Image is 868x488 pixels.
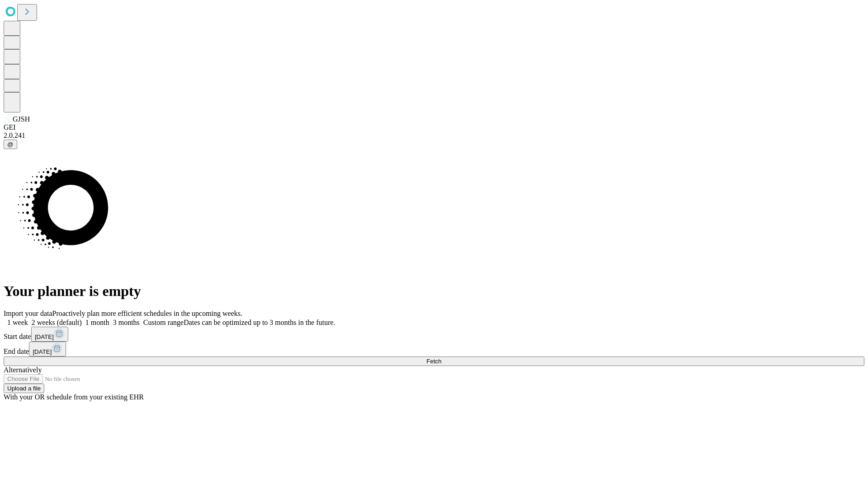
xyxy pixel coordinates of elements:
button: [DATE] [29,342,66,357]
div: GEI [4,123,864,131]
span: 2 weeks (default) [32,319,82,326]
button: Fetch [4,357,864,366]
span: 1 month [85,319,109,326]
span: @ [7,141,14,148]
div: Start date [4,327,864,342]
span: Custom range [143,319,184,326]
button: [DATE] [31,327,68,342]
span: 1 week [7,319,28,326]
h1: Your planner is empty [4,283,864,300]
span: Alternatively [4,366,42,374]
span: Import your data [4,310,52,317]
span: Proactively plan more efficient schedules in the upcoming weeks. [52,310,242,317]
span: [DATE] [35,333,54,340]
span: [DATE] [33,348,52,355]
span: Dates can be optimized up to 3 months in the future. [184,319,335,326]
button: @ [4,140,17,149]
div: End date [4,342,864,357]
div: 2.0.241 [4,131,864,140]
span: Fetch [426,358,441,365]
span: With your OR schedule from your existing EHR [4,393,144,401]
span: GJSH [13,115,30,123]
span: 3 months [113,319,140,326]
button: Upload a file [4,384,44,393]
